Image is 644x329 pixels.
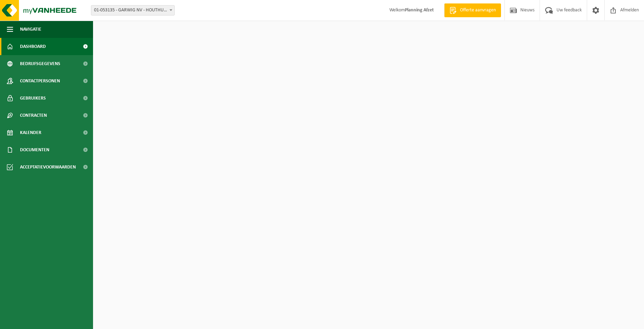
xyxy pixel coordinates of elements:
[91,6,174,15] span: 01-053135 - GARWIG NV - HOUTHULST
[20,38,46,55] span: Dashboard
[20,158,76,176] span: Acceptatievoorwaarden
[20,72,60,90] span: Contactpersonen
[405,8,434,13] strong: Planning Afzet
[20,90,46,107] span: Gebruikers
[444,3,501,17] a: Offerte aanvragen
[20,124,41,141] span: Kalender
[20,21,41,38] span: Navigatie
[458,7,498,14] span: Offerte aanvragen
[20,55,60,72] span: Bedrijfsgegevens
[91,5,175,16] span: 01-053135 - GARWIG NV - HOUTHULST
[20,107,47,124] span: Contracten
[20,141,49,158] span: Documenten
